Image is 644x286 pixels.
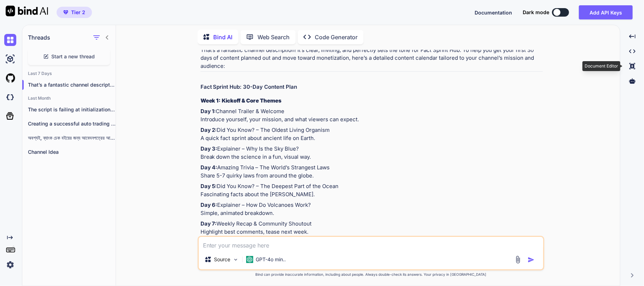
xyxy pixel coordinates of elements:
[28,134,116,141] p: অবশ্যই, ব্যাংক চেক বইয়ের জন্য আবেদনপত্রের আরেকটি...
[256,256,286,263] p: GPT-4o min..
[4,91,16,103] img: darkCloudIdeIcon
[28,106,116,113] p: The script is failing at initialization because...
[475,9,512,16] button: Documentation
[233,257,239,263] img: Pick Models
[201,46,543,70] p: That’s a fantastic channel description! It’s clear, inviting, and perfectly sets the tone for Fac...
[201,127,217,133] strong: Day 2:
[201,83,543,91] h2: Fact Sprint Hub: 30-Day Content Plan
[214,33,233,41] p: Bind AI
[28,81,116,88] p: That’s a fantastic channel description! It’s clear,...
[4,259,16,271] img: settings
[528,256,535,263] img: icon
[201,183,217,189] strong: Day 5:
[315,33,358,41] p: Code Generator
[201,164,543,180] p: Amazing Trivia – The World’s Strangest Laws Share 5-7 quirky laws from around the globe.
[4,72,16,84] img: githubLight
[201,126,543,142] p: Did You Know? – The Oldest Living Organism A quick fact sprint about ancient life on Earth.
[4,53,16,65] img: ai-studio
[198,272,544,277] p: Bind can provide inaccurate information, including about people. Always double-check its answers....
[6,6,48,16] img: Bind AI
[57,7,92,18] button: premiumTier 2
[201,145,217,152] strong: Day 3:
[201,220,217,227] strong: Day 7:
[201,108,216,115] strong: Day 1:
[523,9,549,16] span: Dark mode
[201,97,282,104] strong: Week 1: Kickoff & Core Themes
[201,201,543,217] p: Explainer – How Do Volcanoes Work? Simple, animated breakdown.
[28,120,116,127] p: Creating a successful auto trading bot for...
[201,145,543,161] p: Explainer – Why Is the Sky Blue? Break down the science in a fun, visual way.
[22,95,116,101] h2: Last Month
[201,107,543,123] p: Channel Trailer & Welcome Introduce yourself, your mission, and what viewers can expect.
[246,256,253,263] img: GPT-4o mini
[214,256,231,263] p: Source
[514,256,522,264] img: attachment
[579,5,633,19] button: Add API Keys
[4,34,16,46] img: chat
[258,33,290,41] p: Web Search
[63,10,68,14] img: premium
[52,53,95,60] span: Start a new thread
[475,10,512,16] span: Documentation
[201,202,217,208] strong: Day 6:
[582,61,620,71] div: Document Editor
[71,9,85,16] span: Tier 2
[201,182,543,198] p: Did You Know? – The Deepest Part of the Ocean Fascinating facts about the [PERSON_NAME].
[201,220,543,236] p: Weekly Recap & Community Shoutout Highlight best comments, tease next week.
[28,33,50,42] h1: Threads
[201,164,217,171] strong: Day 4:
[28,148,116,156] p: Channel Idea
[22,71,116,76] h2: Last 7 Days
